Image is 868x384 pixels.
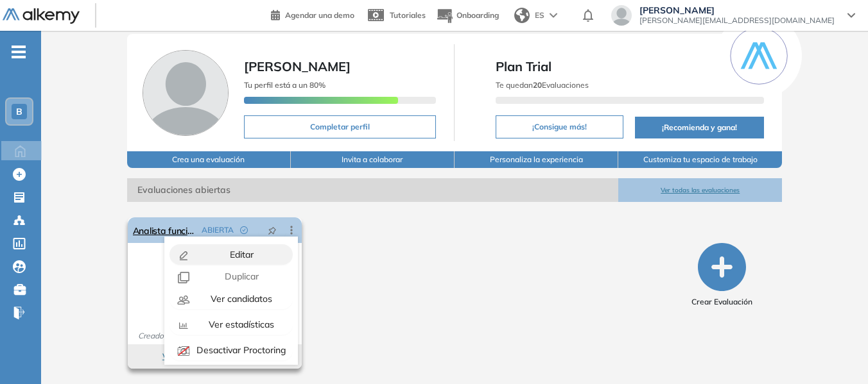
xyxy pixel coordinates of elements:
span: Creado por: [PERSON_NAME] [133,330,248,342]
button: Ver candidatos [169,288,293,309]
a: Agendar una demo [271,6,354,22]
span: [PERSON_NAME] [244,58,351,74]
span: Onboarding [456,10,499,20]
span: Agendar una demo [285,10,354,20]
button: Onboarding [436,2,499,29]
span: Evaluaciones abiertas [127,178,619,202]
a: Analista funcional [133,217,196,243]
button: ¡Recomienda y gana! [635,117,765,138]
i: - [12,51,26,53]
span: ES [535,10,544,21]
img: Logo [3,8,80,24]
button: Personaliza la experiencia [455,151,618,168]
button: Invita a colaborar [291,151,455,168]
b: 20 [533,80,542,90]
span: check-circle [240,226,248,234]
button: Crea una evaluación [127,151,291,168]
span: Tutoriales [390,10,426,20]
span: Editar [227,249,254,260]
img: Foto de perfil [143,50,229,136]
button: Desactivar Proctoring [169,340,293,360]
span: Ver estadísticas [206,319,274,330]
span: B [16,106,22,117]
span: Plan Trial [496,57,764,76]
button: Crear Evaluación [691,243,752,308]
button: Customiza tu espacio de trabajo [618,151,782,168]
span: pushpin [268,225,277,235]
span: Duplicar [222,271,259,282]
span: Ver candidatos [208,293,272,305]
span: [PERSON_NAME] [639,5,835,15]
button: Duplicar [169,270,293,283]
span: Crear Evaluación [691,296,752,308]
button: Ver todas las evaluaciones [618,178,782,202]
img: arrow [550,13,557,18]
span: [PERSON_NAME][EMAIL_ADDRESS][DOMAIN_NAME] [639,15,835,26]
button: pushpin [258,220,286,240]
button: ¡Consigue más! [496,115,623,138]
span: Te quedan Evaluaciones [496,80,589,90]
img: world [514,8,530,23]
button: Editar [169,244,293,265]
span: Tu perfil está a un 80% [244,80,325,90]
button: Completar perfil [244,115,437,138]
span: ABIERTA [202,224,234,236]
span: Desactivar Proctoring [194,344,286,356]
button: Ver tests [162,351,209,362]
button: Ver estadísticas [169,314,293,335]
